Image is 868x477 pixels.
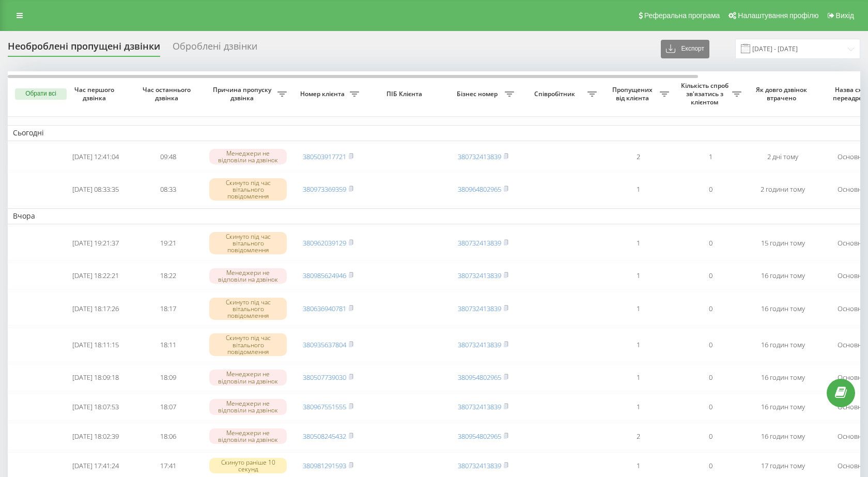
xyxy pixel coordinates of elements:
span: Бізнес номер [452,90,505,98]
a: 380732413839 [458,304,501,313]
td: 2 дні тому [747,143,819,171]
td: 08:33 [132,172,204,206]
td: 09:48 [132,143,204,171]
a: 380985624946 [303,271,346,280]
span: Пропущених від клієнта [607,86,660,102]
td: 16 годин тому [747,291,819,326]
td: [DATE] 08:33:35 [59,172,132,206]
td: [DATE] 18:09:18 [59,364,132,391]
td: 18:07 [132,393,204,421]
a: 380732413839 [458,340,501,349]
div: Скинуто раніше 10 секунд [209,458,287,473]
td: [DATE] 19:21:37 [59,226,132,260]
a: 380732413839 [458,461,501,470]
td: 1 [674,143,747,171]
td: 15 годин тому [747,226,819,260]
td: 18:11 [132,328,204,362]
a: 380954802965 [458,432,501,441]
a: 380503917721 [303,152,346,161]
td: 0 [674,393,747,421]
td: 2 [602,143,674,171]
a: 380967551555 [303,402,346,411]
td: 2 [602,423,674,450]
div: Менеджери не відповіли на дзвінок [209,149,287,164]
span: Кількість спроб зв'язатись з клієнтом [679,82,732,106]
div: Менеджери не відповіли на дзвінок [209,268,287,284]
td: [DATE] 18:02:39 [59,423,132,450]
td: 16 годин тому [747,423,819,450]
a: 380732413839 [458,238,501,248]
span: Час першого дзвінка [68,86,123,102]
td: 18:09 [132,364,204,391]
td: 1 [602,364,674,391]
span: Вихід [836,11,854,20]
div: Скинуто під час вітального повідомлення [209,232,287,255]
td: 1 [602,291,674,326]
a: 380935637804 [303,340,346,349]
span: Номер клієнта [297,90,350,98]
div: Оброблені дзвінки [173,41,257,57]
a: 380973369359 [303,184,346,194]
td: 16 годин тому [747,364,819,391]
a: 380507739030 [303,373,346,382]
td: 1 [602,226,674,260]
span: Реферальна програма [644,11,720,20]
td: [DATE] 18:22:21 [59,263,132,290]
td: 0 [674,328,747,362]
td: 16 годин тому [747,328,819,362]
div: Скинуто під час вітального повідомлення [209,333,287,356]
span: Налаштування профілю [738,11,818,20]
td: 19:21 [132,226,204,260]
span: ПІБ Клієнта [373,90,438,98]
button: Експорт [661,40,709,58]
td: 0 [674,172,747,206]
td: [DATE] 18:17:26 [59,291,132,326]
span: Як довго дзвінок втрачено [755,86,811,102]
a: 380962039129 [303,238,346,248]
td: 0 [674,364,747,391]
td: 1 [602,393,674,421]
td: [DATE] 12:41:04 [59,143,132,171]
td: 1 [602,172,674,206]
td: 1 [602,328,674,362]
td: 16 годин тому [747,393,819,421]
td: 0 [674,263,747,290]
a: 380636940781 [303,304,346,313]
a: 380981291593 [303,461,346,470]
div: Менеджери не відповіли на дзвінок [209,428,287,444]
span: Причина пропуску дзвінка [209,86,277,102]
span: Співробітник [524,90,587,98]
div: Менеджери не відповіли на дзвінок [209,370,287,385]
a: 380732413839 [458,402,501,411]
a: 380732413839 [458,271,501,280]
a: 380954802965 [458,373,501,382]
td: 0 [674,226,747,260]
div: Скинуто під час вітального повідомлення [209,178,287,201]
span: Час останнього дзвінка [140,86,196,102]
div: Менеджери не відповіли на дзвінок [209,399,287,414]
a: 380732413839 [458,152,501,161]
div: Необроблені пропущені дзвінки [8,41,160,57]
td: 0 [674,423,747,450]
a: 380964802965 [458,184,501,194]
a: 380508245432 [303,432,346,441]
td: 0 [674,291,747,326]
td: 18:22 [132,263,204,290]
td: [DATE] 18:11:15 [59,328,132,362]
td: 16 годин тому [747,263,819,290]
td: 1 [602,263,674,290]
td: 18:17 [132,291,204,326]
td: 2 години тому [747,172,819,206]
td: [DATE] 18:07:53 [59,393,132,421]
button: Обрати всі [15,88,67,100]
div: Скинуто під час вітального повідомлення [209,298,287,320]
td: 18:06 [132,423,204,450]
